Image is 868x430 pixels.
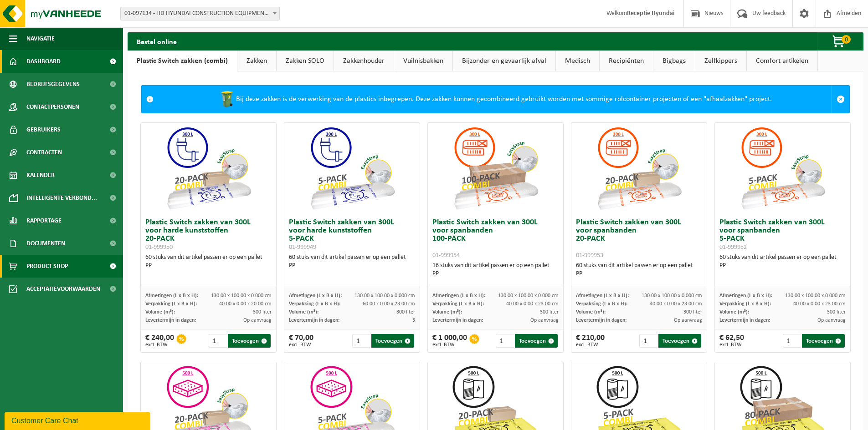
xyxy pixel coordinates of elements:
input: 1 [352,334,371,348]
span: Bedrijfsgegevens [26,73,80,96]
span: 40.00 x 0.00 x 20.00 cm [219,301,272,307]
h3: Plastic Switch zakken van 300L voor spanbanden 100-PACK [432,218,559,259]
span: Op aanvraag [817,318,846,323]
span: Verpakking (L x B x H): [576,301,627,307]
span: Rapportage [26,209,62,232]
span: Levertermijn in dagen: [576,318,627,323]
h3: Plastic Switch zakken van 300L voor spanbanden 5-PACK [719,218,846,251]
h3: Plastic Switch zakken van 300L voor harde kunststoffen 20-PACK [145,218,272,251]
img: 01-999950 [163,123,254,214]
div: PP [719,262,846,270]
span: Levertermijn in dagen: [432,318,483,323]
span: Intelligente verbond... [26,187,97,209]
input: 1 [783,334,801,348]
span: 40.00 x 0.00 x 23.00 cm [650,301,702,307]
span: Verpakking (L x B x H): [432,301,484,307]
a: Comfort artikelen [747,51,817,71]
span: Product Shop [26,255,68,278]
span: excl. BTW [576,342,605,348]
a: Sluit melding [832,86,849,113]
span: 60.00 x 0.00 x 23.00 cm [363,301,415,307]
span: 01-999949 [289,244,316,251]
a: Zakken [237,51,276,71]
a: Medisch [556,51,599,71]
span: Afmetingen (L x B x H): [145,293,198,298]
div: 60 stuks van dit artikel passen er op een pallet [145,253,272,270]
span: 130.00 x 100.00 x 0.000 cm [354,293,415,298]
span: Volume (m³): [576,309,606,315]
button: Toevoegen [658,334,701,348]
span: Navigatie [26,27,55,50]
span: Volume (m³): [432,309,462,315]
span: excl. BTW [289,342,313,348]
input: 1 [209,334,227,348]
span: Volume (m³): [719,309,749,315]
button: 0 [817,32,863,51]
a: Zakken SOLO [277,51,334,71]
button: Toevoegen [515,334,558,348]
span: 300 liter [396,309,415,315]
span: 01-097134 - HD HYUNDAI CONSTRUCTION EQUIPMENT EUROPE NV - TESSENDERLO [120,7,280,20]
h3: Plastic Switch zakken van 300L voor spanbanden 20-PACK [576,218,702,259]
span: Levertermijn in dagen: [145,318,196,323]
span: 130.00 x 100.00 x 0.000 cm [785,293,846,298]
h3: Plastic Switch zakken van 300L voor harde kunststoffen 5-PACK [289,218,415,251]
span: excl. BTW [719,342,744,348]
a: Zelfkippers [695,51,746,71]
span: Verpakking (L x B x H): [289,301,340,307]
div: 60 stuks van dit artikel passen er op een pallet [289,253,415,270]
span: Contactpersonen [26,96,79,118]
input: 1 [496,334,514,348]
span: Contracten [26,141,62,164]
a: Recipiënten [600,51,653,71]
span: Acceptatievoorwaarden [26,278,100,300]
span: 130.00 x 100.00 x 0.000 cm [642,293,702,298]
span: 01-097134 - HD HYUNDAI CONSTRUCTION EQUIPMENT EUROPE NV - TESSENDERLO [121,7,279,20]
button: Toevoegen [802,334,845,348]
span: Volume (m³): [145,309,175,315]
span: 300 liter [253,309,272,315]
div: € 62,50 [719,334,744,348]
span: 300 liter [827,309,846,315]
span: Op aanvraag [674,318,702,323]
div: € 70,00 [289,334,313,348]
iframe: chat widget [5,410,152,430]
span: Levertermijn in dagen: [719,318,770,323]
div: PP [432,270,559,278]
img: WB-0240-HPE-GN-50.png [218,90,236,108]
div: Bij deze zakken is de verwerking van de plastics inbegrepen. Deze zakken kunnen gecombineerd gebr... [158,86,832,113]
span: Afmetingen (L x B x H): [576,293,629,298]
span: 40.00 x 0.00 x 23.00 cm [506,301,559,307]
span: 130.00 x 100.00 x 0.000 cm [498,293,559,298]
span: excl. BTW [145,342,174,348]
span: Verpakking (L x B x H): [145,301,197,307]
a: Zakkenhouder [334,51,394,71]
img: 01-999953 [594,123,685,214]
a: Bigbags [653,51,695,71]
a: Vuilnisbakken [394,51,452,71]
span: Volume (m³): [289,309,318,315]
div: € 1 000,00 [432,334,467,348]
img: 01-999949 [307,123,398,214]
span: Documenten [26,232,65,255]
span: Afmetingen (L x B x H): [432,293,485,298]
input: 1 [639,334,658,348]
span: 0 [842,35,851,44]
span: 01-999950 [145,244,173,251]
span: 01-999953 [576,252,603,259]
span: Dashboard [26,50,61,73]
div: 16 stuks van dit artikel passen er op een pallet [432,262,559,278]
span: Gebruikers [26,118,61,141]
div: PP [145,262,272,270]
button: Toevoegen [228,334,271,348]
h2: Bestel online [128,32,186,50]
div: PP [576,270,702,278]
div: € 240,00 [145,334,174,348]
a: Plastic Switch zakken (combi) [128,51,237,71]
button: Toevoegen [371,334,414,348]
span: Afmetingen (L x B x H): [719,293,772,298]
div: € 210,00 [576,334,605,348]
span: Kalender [26,164,55,187]
span: Verpakking (L x B x H): [719,301,771,307]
